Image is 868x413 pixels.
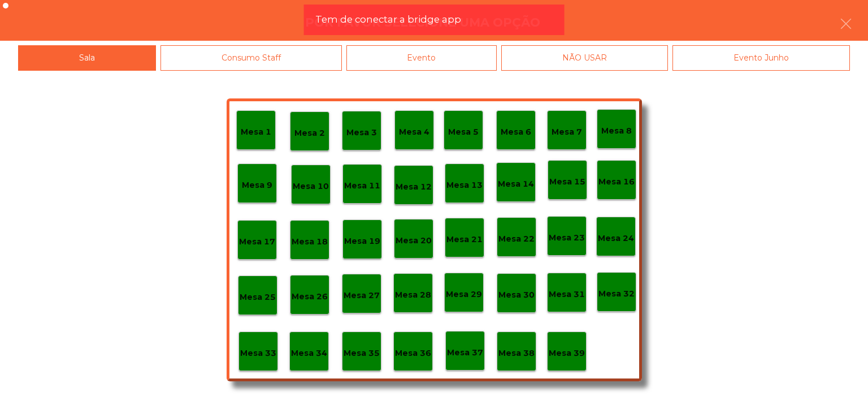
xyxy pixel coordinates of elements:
[598,175,635,188] p: Mesa 16
[601,124,632,137] p: Mesa 8
[672,45,850,71] div: Evento Junho
[549,347,585,360] p: Mesa 39
[498,178,534,191] p: Mesa 14
[498,233,535,246] p: Mesa 22
[240,291,276,304] p: Mesa 25
[344,289,380,302] p: Mesa 27
[241,126,271,139] p: Mesa 1
[315,12,461,27] span: Tem de conectar a bridge app
[598,287,635,300] p: Mesa 32
[293,180,329,193] p: Mesa 10
[498,347,535,360] p: Mesa 38
[346,126,377,139] p: Mesa 3
[291,347,327,360] p: Mesa 34
[292,235,328,248] p: Mesa 18
[396,234,432,247] p: Mesa 20
[498,289,535,302] p: Mesa 30
[242,179,272,192] p: Mesa 9
[18,45,156,71] div: Sala
[344,347,380,360] p: Mesa 35
[552,126,582,139] p: Mesa 7
[344,179,380,192] p: Mesa 11
[501,126,531,139] p: Mesa 6
[549,288,585,301] p: Mesa 31
[292,290,328,303] p: Mesa 26
[446,179,483,192] p: Mesa 13
[501,45,668,71] div: NÃO USAR
[396,180,432,193] p: Mesa 12
[239,235,275,248] p: Mesa 17
[446,233,483,246] p: Mesa 21
[240,347,276,360] p: Mesa 33
[549,231,585,244] p: Mesa 23
[448,126,479,139] p: Mesa 5
[549,175,585,188] p: Mesa 15
[598,232,634,245] p: Mesa 24
[160,45,342,71] div: Consumo Staff
[399,126,429,139] p: Mesa 4
[294,127,325,140] p: Mesa 2
[344,235,380,248] p: Mesa 19
[447,346,483,359] p: Mesa 37
[395,289,431,302] p: Mesa 28
[346,45,497,71] div: Evento
[446,288,482,301] p: Mesa 29
[395,347,431,360] p: Mesa 36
